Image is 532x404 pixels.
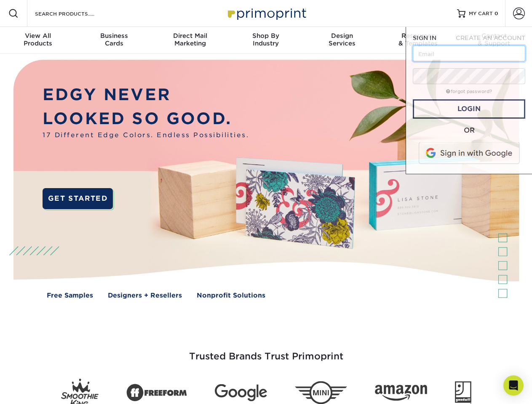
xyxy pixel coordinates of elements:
[43,188,113,209] a: GET STARTED
[495,11,498,16] span: 0
[413,99,525,119] a: Login
[43,107,249,131] p: LOOKED SO GOOD.
[413,125,525,136] div: OR
[304,32,380,47] div: Services
[152,32,228,40] span: Direct Mail
[152,32,228,47] div: Marketing
[20,331,513,372] h3: Trusted Brands Trust Primoprint
[380,27,456,54] a: Resources& Templates
[76,27,152,54] a: BusinessCards
[413,45,525,61] input: Email
[47,291,93,300] a: Free Samples
[215,384,267,401] img: Google
[197,291,265,300] a: Nonprofit Solutions
[108,291,182,300] a: Designers + Resellers
[224,4,308,22] img: Primoprint
[228,27,304,54] a: Shop ByIndustry
[43,130,249,140] span: 17 Different Edge Colors. Endless Possibilities.
[380,32,456,40] span: Resources
[455,381,471,404] img: Goodwill
[43,83,249,107] p: EDGY NEVER
[446,89,492,94] a: forgot password?
[228,32,304,40] span: Shop By
[469,10,493,17] span: MY CART
[76,32,152,47] div: Cards
[375,385,427,401] img: Amazon
[76,32,152,40] span: Business
[503,375,524,396] div: Open Intercom Messenger
[456,35,525,41] span: CREATE AN ACCOUNT
[152,27,228,54] a: Direct MailMarketing
[304,27,380,54] a: DesignServices
[228,32,304,47] div: Industry
[413,35,436,41] span: SIGN IN
[2,378,72,401] iframe: Google Customer Reviews
[304,32,380,40] span: Design
[34,8,116,19] input: SEARCH PRODUCTS.....
[380,32,456,47] div: & Templates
